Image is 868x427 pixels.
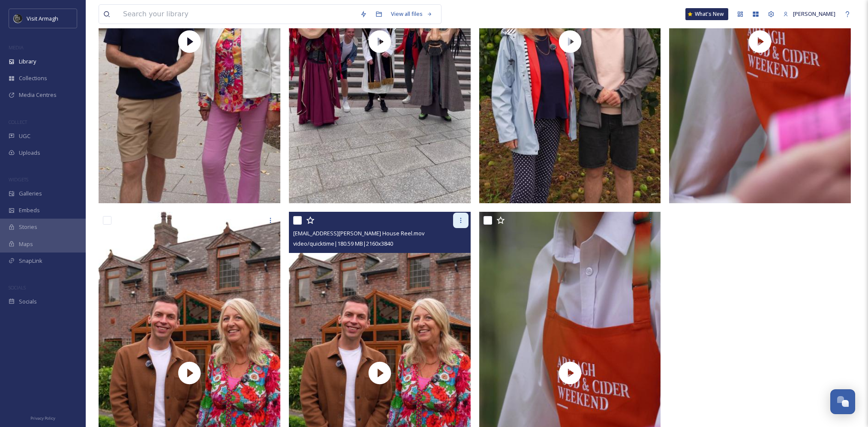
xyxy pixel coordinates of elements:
[119,5,356,24] input: Search your library
[293,229,424,237] span: [EMAIL_ADDRESS][PERSON_NAME] House Reel.mov
[793,10,835,18] span: [PERSON_NAME]
[30,415,55,421] span: Privacy Policy
[19,57,36,66] span: Library
[19,132,30,140] span: UGC
[779,6,840,22] a: [PERSON_NAME]
[19,223,37,231] span: Stories
[19,74,47,82] span: Collections
[19,149,40,157] span: Uploads
[19,189,42,198] span: Galleries
[19,206,40,214] span: Embeds
[9,44,24,51] span: MEDIA
[9,284,26,291] span: SOCIALS
[19,240,33,248] span: Maps
[830,389,855,414] button: Open Chat
[685,8,728,20] a: What's New
[19,91,57,99] span: Media Centres
[19,298,37,306] span: Socials
[14,14,22,23] img: THE-FIRST-PLACE-VISIT-ARMAGH.COM-BLACK.jpg
[293,240,393,247] span: video/quicktime | 180.59 MB | 2160 x 3840
[19,257,42,265] span: SnapLink
[9,176,28,183] span: WIDGETS
[30,412,55,423] a: Privacy Policy
[387,6,437,22] a: View all files
[27,15,58,22] span: Visit Armagh
[9,119,27,125] span: COLLECT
